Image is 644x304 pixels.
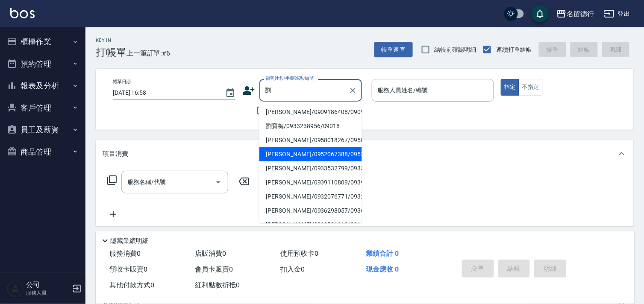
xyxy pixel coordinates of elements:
[126,48,171,58] span: 上一筆訂單:#6
[110,237,149,246] p: 隱藏業績明細
[501,79,519,96] button: 指定
[195,249,226,257] span: 店販消費 0
[3,31,82,53] button: 櫃檯作業
[265,75,314,82] label: 顧客姓名/手機號碼/編號
[109,249,141,257] span: 服務消費 0
[3,119,82,141] button: 員工及薪資
[109,265,147,273] span: 預收卡販賣 0
[519,79,543,96] button: 不指定
[96,38,126,43] h2: Key In
[347,85,359,96] button: Clear
[7,280,24,297] img: Person
[259,218,362,232] li: [PERSON_NAME]/0919521113/0919521113
[553,5,597,23] button: 名留德行
[220,83,241,103] button: Choose date, selected date is 2025-09-14
[113,79,131,85] label: 帳單日期
[3,53,82,75] button: 預約管理
[601,6,634,22] button: 登出
[496,45,532,54] span: 連續打單結帳
[195,265,233,273] span: 會員卡販賣 0
[259,175,362,190] li: [PERSON_NAME]/0939110809/0939110809
[212,175,225,189] button: Open
[259,105,362,119] li: [PERSON_NAME]/0909186408/0909186408
[259,204,362,218] li: [PERSON_NAME]/0936298057/0936298057
[3,97,82,119] button: 客戶管理
[96,47,126,58] h3: 打帳單
[10,8,35,18] img: Logo
[280,249,318,257] span: 使用預收卡 0
[3,141,82,163] button: 商品管理
[532,5,549,22] button: save
[113,86,217,100] input: YYYY/MM/DD hh:mm
[366,249,399,257] span: 業績合計 0
[567,9,594,19] div: 名留德行
[259,133,362,147] li: [PERSON_NAME]/0958018267/0958018267
[366,265,399,273] span: 現金應收 0
[195,281,240,289] span: 紅利點數折抵 0
[259,119,362,133] li: 劉寶梅/0933238956/09018
[259,161,362,175] li: [PERSON_NAME]/0933532799/0933532799
[435,45,476,54] span: 結帳前確認明細
[3,75,82,97] button: 報表及分析
[259,147,362,161] li: [PERSON_NAME]/0952067388/0952067388
[109,281,154,289] span: 其他付款方式 0
[26,289,70,297] p: 服務人員
[259,190,362,204] li: [PERSON_NAME]/0932076771/0932076771
[103,149,128,158] p: 項目消費
[96,140,634,167] div: 項目消費
[280,265,305,273] span: 扣入金 0
[374,42,413,58] button: 帳單速查
[26,281,70,289] h5: 公司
